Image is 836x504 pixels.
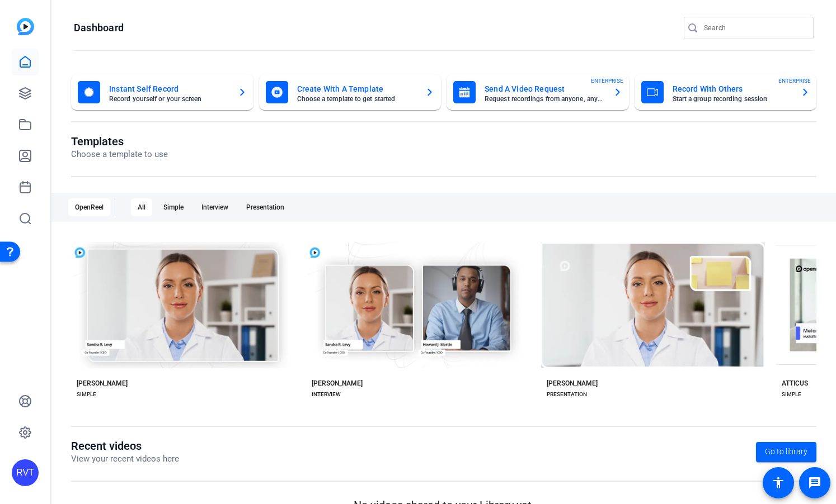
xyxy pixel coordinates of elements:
h1: Dashboard [74,21,124,35]
button: Send A Video RequestRequest recordings from anyone, anywhereENTERPRISE [447,74,629,110]
button: Instant Self RecordRecord yourself or your screen [71,74,253,110]
mat-icon: accessibility [772,476,785,489]
div: Simple [157,198,190,216]
input: Search [704,21,805,35]
div: Interview [195,198,235,216]
p: Choose a template to use [71,148,168,161]
mat-card-title: Create With A Template [297,82,417,96]
div: [PERSON_NAME] [312,379,363,388]
p: View your recent videos here [71,453,179,465]
div: ATTICUS [782,379,808,388]
mat-card-subtitle: Request recordings from anyone, anywhere [485,96,604,102]
button: Create With A TemplateChoose a template to get started [259,74,442,110]
mat-card-title: Record With Others [673,82,792,96]
mat-card-title: Instant Self Record [109,82,229,96]
mat-card-title: Send A Video Request [485,82,604,96]
div: SIMPLE [77,390,96,399]
a: Go to library [756,442,816,462]
div: PRESENTATION [547,390,587,399]
span: ENTERPRISE [591,77,623,85]
mat-card-subtitle: Choose a template to get started [297,96,417,102]
div: [PERSON_NAME] [77,379,128,388]
div: All [131,198,152,216]
h1: Templates [71,135,168,148]
button: Record With OthersStart a group recording sessionENTERPRISE [635,74,817,110]
div: RVT [12,459,39,486]
div: [PERSON_NAME] [547,379,598,388]
div: Presentation [239,198,291,216]
mat-icon: message [808,476,821,489]
img: blue-gradient.svg [17,18,34,35]
span: ENTERPRISE [778,77,811,85]
div: SIMPLE [782,390,801,399]
h1: Recent videos [71,439,179,453]
mat-card-subtitle: Start a group recording session [673,96,792,102]
mat-card-subtitle: Record yourself or your screen [109,96,229,102]
div: OpenReel [68,198,110,216]
div: INTERVIEW [312,390,341,399]
span: Go to library [765,446,807,458]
